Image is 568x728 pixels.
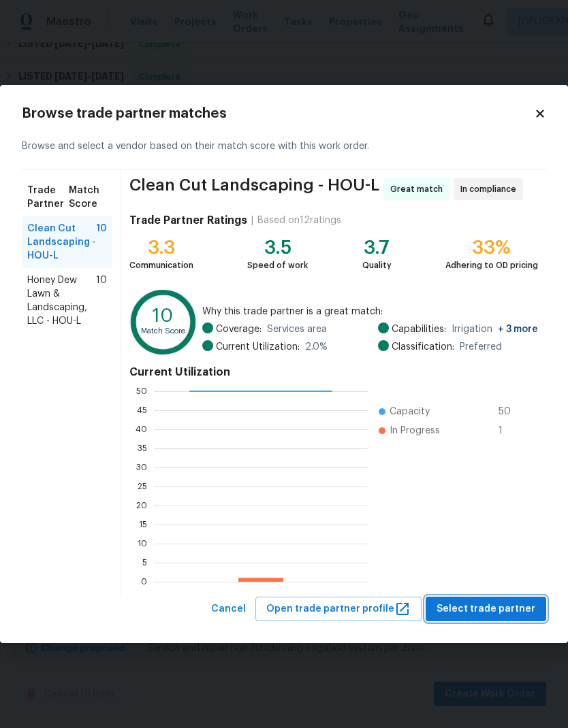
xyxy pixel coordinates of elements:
div: Browse and select a vendor based on their match score with this work order. [22,123,546,170]
span: 50 [499,405,520,418]
div: 3.7 [362,241,392,254]
span: Select trade partner [437,601,535,618]
div: Speed of work [247,259,308,272]
text: 40 [136,425,147,433]
span: Current Utilization: [216,340,300,354]
text: 20 [136,501,147,509]
text: 25 [138,482,147,490]
text: 50 [136,386,147,395]
span: 10 [96,274,107,328]
span: Clean Cut Landscaping - HOU-L [129,178,379,200]
span: 1 [499,424,520,437]
span: 2.0 % [305,340,328,354]
text: 10 [138,539,147,547]
text: 10 [153,307,173,325]
span: 10 [96,222,107,263]
button: Select trade partner [426,597,546,622]
div: 3.3 [129,241,193,254]
div: | [247,214,257,227]
div: 33% [445,241,538,254]
text: 5 [142,558,147,566]
div: Based on 12 ratings [257,214,341,227]
h4: Trade Partner Ratings [129,214,247,227]
h4: Current Utilization [129,365,538,379]
div: 3.5 [247,241,308,254]
span: Great match [390,182,448,196]
div: Quality [362,259,392,272]
span: In Progress [390,424,440,437]
span: Cancel [211,601,246,618]
span: Services area [267,322,327,336]
text: 0 [141,577,147,585]
span: Honey Dew Lawn & Landscaping, LLC - HOU-L [27,274,96,328]
span: Match Score [69,184,107,211]
text: 15 [139,520,147,528]
span: Clean Cut Landscaping - HOU-L [27,222,96,263]
text: Match Score [141,327,185,335]
span: Trade Partner [27,184,69,211]
text: 45 [137,406,147,414]
span: Irrigation [452,322,538,336]
button: Open trade partner profile [255,597,422,622]
text: 35 [138,444,147,452]
span: Why this trade partner is a great match: [202,305,538,318]
div: Adhering to OD pricing [445,259,538,272]
h2: Browse trade partner matches [22,107,534,120]
button: Cancel [206,597,251,622]
span: In compliance [460,182,522,196]
span: Classification: [392,340,454,354]
span: Capacity [390,405,430,418]
text: 30 [136,463,147,471]
span: Preferred [460,340,502,354]
span: Coverage: [216,322,262,336]
span: + 3 more [498,325,538,334]
div: Communication [129,259,193,272]
span: Capabilities: [392,322,446,336]
span: Open trade partner profile [266,601,411,618]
